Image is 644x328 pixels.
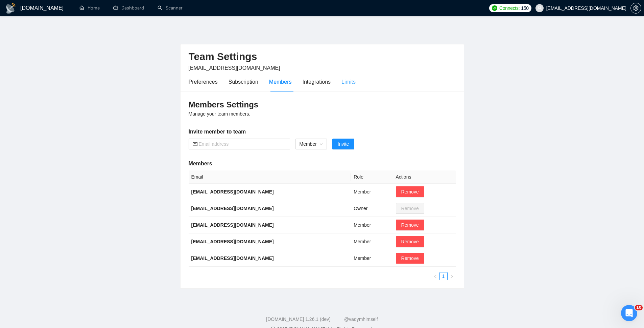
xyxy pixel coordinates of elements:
[401,221,419,229] span: Remove
[450,274,454,279] span: right
[189,50,456,64] h2: Team Settings
[521,4,528,12] span: 150
[79,5,100,11] a: homeHome
[448,272,456,280] li: Next Page
[191,222,274,228] b: [EMAIL_ADDRESS][DOMAIN_NAME]
[191,206,274,211] b: [EMAIL_ADDRESS][DOMAIN_NAME]
[341,78,356,86] div: Limits
[303,78,331,86] div: Integrations
[158,5,183,11] a: searchScanner
[193,142,197,146] span: mail
[189,128,456,136] h5: Invite member to team
[5,3,16,14] img: logo
[344,316,378,322] a: @vadymhimself
[621,305,637,321] iframe: Intercom live chat
[191,239,274,244] b: [EMAIL_ADDRESS][DOMAIN_NAME]
[189,65,280,71] span: [EMAIL_ADDRESS][DOMAIN_NAME]
[431,272,439,280] li: Previous Page
[393,170,456,184] th: Actions
[351,184,393,200] td: Member
[630,3,641,14] button: setting
[338,140,349,148] span: Invite
[396,220,424,230] button: Remove
[635,305,643,310] span: 10
[351,200,393,217] td: Owner
[300,139,323,149] span: Member
[351,170,393,184] th: Role
[401,254,419,262] span: Remove
[439,272,448,280] li: 1
[269,78,292,86] div: Members
[537,6,542,11] span: user
[396,186,424,197] button: Remove
[401,188,419,196] span: Remove
[499,4,520,12] span: Connects:
[332,139,354,149] button: Invite
[266,316,331,322] a: [DOMAIN_NAME] 1.26.1 (dev)
[189,78,218,86] div: Preferences
[191,189,274,194] b: [EMAIL_ADDRESS][DOMAIN_NAME]
[433,274,437,279] span: left
[396,236,424,247] button: Remove
[431,272,439,280] button: left
[189,111,251,117] span: Manage your team members.
[492,5,497,11] img: upwork-logo.png
[396,253,424,264] button: Remove
[113,5,144,11] a: dashboardDashboard
[189,99,456,110] h3: Members Settings
[440,272,447,280] a: 1
[189,160,456,168] h5: Members
[351,233,393,250] td: Member
[448,272,456,280] button: right
[630,5,641,11] a: setting
[191,255,274,261] b: [EMAIL_ADDRESS][DOMAIN_NAME]
[199,140,286,148] input: Email address
[401,238,419,245] span: Remove
[189,170,351,184] th: Email
[229,78,258,86] div: Subscription
[351,217,393,233] td: Member
[351,250,393,267] td: Member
